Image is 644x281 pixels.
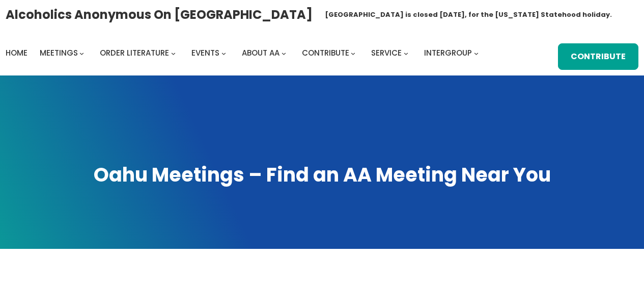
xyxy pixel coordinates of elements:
[100,47,169,58] span: Order Literature
[10,162,634,188] h1: Oahu Meetings – Find an AA Meeting Near You
[191,47,219,58] span: Events
[558,43,638,70] a: Contribute
[79,50,84,55] button: Meetings submenu
[424,46,472,60] a: Intergroup
[6,47,27,58] span: Home
[171,50,176,55] button: Order Literature submenu
[424,47,472,58] span: Intergroup
[404,50,408,55] button: Service submenu
[6,4,313,25] a: Alcoholics Anonymous on [GEOGRAPHIC_DATA]
[474,50,479,55] button: Intergroup submenu
[40,46,78,60] a: Meetings
[302,47,349,58] span: Contribute
[191,46,219,60] a: Events
[371,46,402,60] a: Service
[6,46,482,60] nav: Intergroup
[351,50,355,55] button: Contribute submenu
[302,46,349,60] a: Contribute
[371,47,402,58] span: Service
[325,10,612,20] h1: [GEOGRAPHIC_DATA] is closed [DATE], for the [US_STATE] Statehood holiday.
[242,47,279,58] span: About AA
[242,46,279,60] a: About AA
[221,50,226,55] button: Events submenu
[6,46,27,60] a: Home
[40,47,78,58] span: Meetings
[282,50,286,55] button: About AA submenu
